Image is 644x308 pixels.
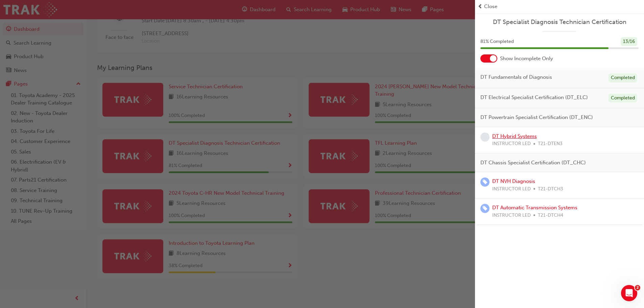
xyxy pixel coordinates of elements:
[480,177,490,187] span: learningRecordVerb_ENROLL-icon
[500,55,553,63] span: Show Incomplete Only
[478,3,483,10] span: prev-icon
[480,38,514,46] span: 81 % Completed
[538,140,563,148] span: T21-DTEN3
[492,212,531,219] span: INSTRUCTOR LED
[480,94,588,101] span: DT Electrical Specialist Certification (DT_ELC)
[492,205,577,211] a: DT Automatic Transmission Systems
[492,185,531,193] span: INSTRUCTOR LED
[621,37,637,46] div: 13 / 16
[635,285,640,290] span: 2
[609,73,637,82] div: Completed
[492,140,531,148] span: INSTRUCTOR LED
[480,204,490,213] span: learningRecordVerb_ENROLL-icon
[609,94,637,103] div: Completed
[480,133,490,142] span: learningRecordVerb_NONE-icon
[492,178,535,184] a: DT NVH Diagnosis
[480,18,639,26] a: DT Specialist Diagnosis Technician Certification
[480,159,586,167] span: DT Chassis Specialist Certification (DT_CHC)
[480,114,593,121] span: DT Powertrain Specialist Certification (DT_ENC)
[480,73,552,81] span: DT Fundamentals of Diagnosis
[492,133,537,139] a: DT Hybrid Systems
[478,3,641,10] button: prev-iconClose
[621,285,637,301] iframe: Intercom live chat
[538,185,563,193] span: T21-DTCH3
[538,212,563,219] span: T21-DTCH4
[484,3,497,10] span: Close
